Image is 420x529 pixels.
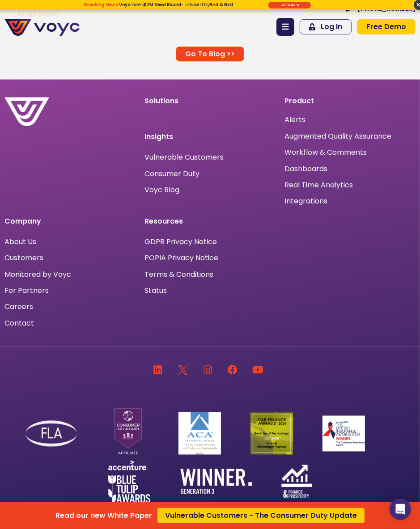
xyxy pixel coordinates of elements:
span: raises - advised by [119,1,233,8]
div: Breaking News: Voyc raises $2M Seed Round - advised by Bird & Bird [61,2,255,13]
div: Submit [268,2,310,8]
span: Job title [188,72,218,83]
strong: $2M Seed Round [144,1,181,8]
span: Phone [188,36,210,46]
strong: Breaking News: [84,1,119,8]
div: Open Intercom Messenger [390,499,411,520]
a: Privacy Policy [131,175,173,184]
strong: Voyc [119,1,130,8]
span: Vulnerable Customers - The Consumer Duty Update [165,512,357,519]
strong: Bird & Bird [209,1,233,8]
